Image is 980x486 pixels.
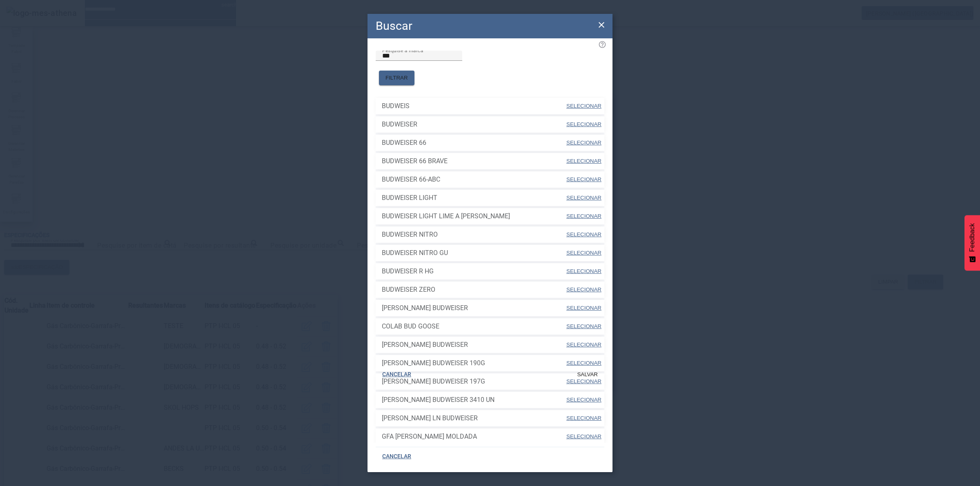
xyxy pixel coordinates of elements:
[566,337,602,352] button: SELECIONAR
[382,322,566,331] span: COLAB BUD GOOSE
[382,230,566,240] span: BUDWEISER NITRO
[566,158,601,164] span: SELECIONAR
[566,209,602,224] button: SELECIONAR
[566,305,601,311] span: SELECIONAR
[566,231,601,237] span: SELECIONAR
[376,367,418,382] button: CANCELAR
[382,193,566,203] span: BUDWEISER LIGHT
[964,215,980,271] button: Feedback - Mostrar pesquisa
[566,342,601,348] span: SELECIONAR
[382,211,566,221] span: BUDWEISER LIGHT LIME A [PERSON_NAME]
[566,154,602,169] button: SELECIONAR
[382,303,566,313] span: [PERSON_NAME] BUDWEISER
[382,175,566,184] span: BUDWEISER 66-ABC
[566,323,601,329] span: SELECIONAR
[566,250,601,256] span: SELECIONAR
[566,264,602,279] button: SELECIONAR
[382,340,566,350] span: [PERSON_NAME] BUDWEISER
[382,371,411,379] span: CANCELAR
[566,227,602,242] button: SELECIONAR
[566,172,602,187] button: SELECIONAR
[577,371,598,379] span: SALVAR
[566,195,601,201] span: SELECIONAR
[382,156,566,166] span: BUDWEISER 66 BRAVE
[566,213,601,219] span: SELECIONAR
[566,301,602,315] button: SELECIONAR
[566,191,602,205] button: SELECIONAR
[382,248,566,258] span: BUDWEISER NITRO GU
[566,319,602,334] button: SELECIONAR
[969,223,976,252] span: Feedback
[570,367,604,382] button: SALVAR
[566,282,602,297] button: SELECIONAR
[382,266,566,276] span: BUDWEISER R HG
[566,286,601,293] span: SELECIONAR
[566,268,601,274] span: SELECIONAR
[566,176,601,182] span: SELECIONAR
[566,246,602,260] button: SELECIONAR
[382,285,566,295] span: BUDWEISER ZERO
[382,358,566,368] span: [PERSON_NAME] BUDWEISER 190G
